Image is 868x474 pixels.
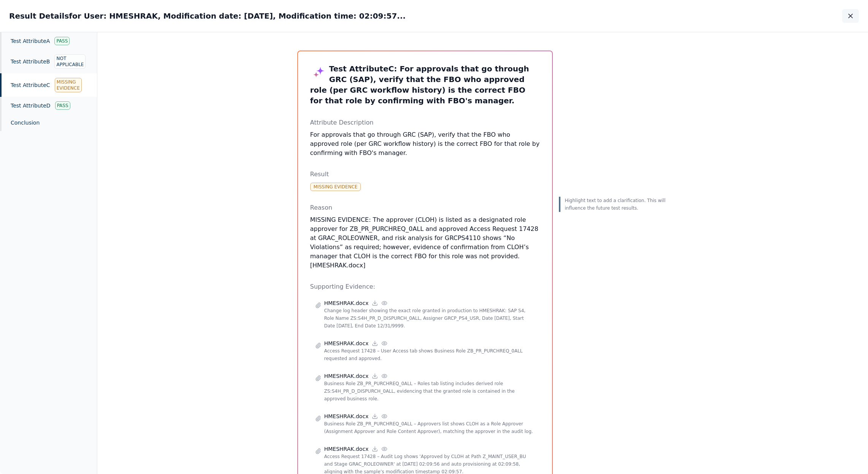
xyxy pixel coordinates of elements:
p: HMESHRAK.docx [324,340,369,347]
p: For approvals that go through GRC (SAP), verify that the FBO who approved role (per GRC workflow ... [310,130,540,158]
p: MISSING EVIDENCE: The approver (CLOH) is listed as a designated role approver for ZB_PR_PURCHREQ_... [310,215,540,270]
a: Download file [371,300,378,307]
a: Download file [371,413,378,420]
a: Download file [371,340,378,347]
p: HMESHRAK.docx [324,372,369,380]
h3: Test Attribute C : For approvals that go through GRC (SAP), verify that the FBO who approved role... [310,63,540,106]
a: Download file [371,446,378,452]
p: HMESHRAK.docx [324,299,369,307]
div: Missing Evidence [55,78,82,92]
div: Pass [55,101,70,110]
p: Result [310,170,540,179]
p: Attribute Description [310,118,540,127]
div: Pass [54,37,70,45]
p: Supporting Evidence: [310,282,540,291]
p: Reason [310,203,540,212]
p: Highlight text to add a clarification. This will influence the future test results. [565,197,668,212]
p: Business Role ZB_PR_PURCHREQ_0ALL – Roles tab listing includes derived role ZS:S4H_PR_D_DISPURCH_... [324,380,535,403]
p: HMESHRAK.docx [324,412,369,420]
p: Change log header showing the exact role granted in production to HMESHRAK: SAP S4, Role Name ZS:... [324,307,535,330]
p: HMESHRAK.docx [324,445,369,453]
a: Download file [371,373,378,379]
div: Missing Evidence [310,183,361,191]
div: Not Applicable [54,54,86,69]
p: Access Request 17428 – User Access tab shows Business Role ZB_PR_PURCHREQ_0ALL requested and appr... [324,347,535,362]
p: Business Role ZB_PR_PURCHREQ_0ALL – Approvers list shows CLOH as a Role Approver (Assignment Appr... [324,420,535,435]
h2: Result Details for User: HMESHRAK, Modification date: [DATE], Modification time: 02:09:57... [9,11,406,21]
